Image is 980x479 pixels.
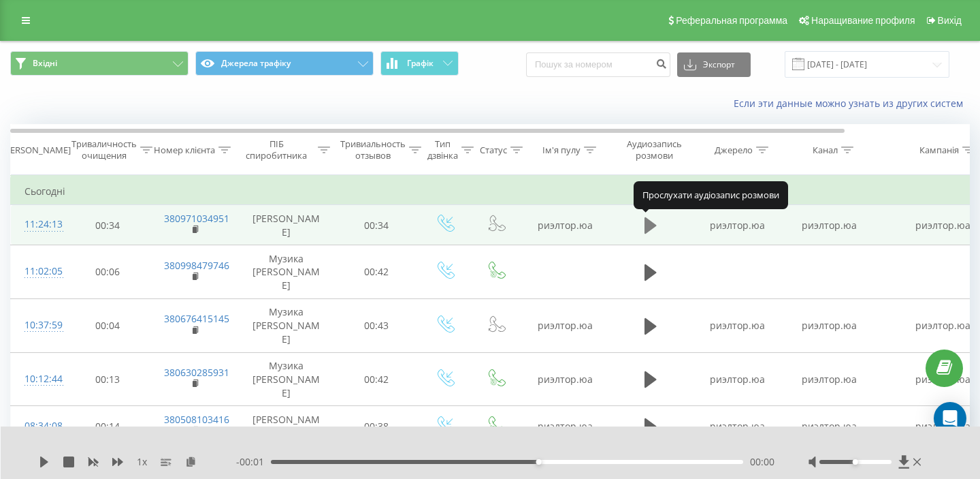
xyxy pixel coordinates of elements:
font: риэлтор.юа [710,373,765,386]
font: риэлтор.юа [538,319,593,332]
button: Экспорт [677,52,751,77]
font: риэлтор.юа [915,319,970,332]
font: Джерело [715,144,753,156]
font: 00:00 [750,455,774,468]
font: Кампанія [919,144,959,156]
font: риэлтор.юа [802,373,857,386]
font: риэлтор.юа [915,373,970,386]
font: риэлтор.юа [538,219,593,232]
font: х [142,455,147,468]
button: Джерела трафіку [195,51,374,76]
font: риэлтор.юа [802,319,857,332]
font: 11:02:05 [24,264,63,277]
font: 00:34 [364,219,389,232]
font: 00:42 [364,266,389,279]
font: Триваличность очищения [71,138,137,161]
font: Музика [PERSON_NAME] [252,252,320,292]
font: риэлтор.юа [915,420,970,433]
font: риэлтор.юа [710,219,765,232]
font: 00:13 [95,373,120,386]
font: Джерела трафіку [221,57,291,69]
font: Тип дзвінка [427,138,458,161]
font: риэлтор.юа [710,420,765,433]
font: риэлтор.юа [802,420,857,433]
a: 380971034951 [164,212,229,225]
font: риэлтор.юа [802,219,857,232]
font: 00:14 [95,420,120,433]
font: 08:34:08 [24,419,63,432]
font: риэлтор.юа [538,373,593,386]
a: 380508103416 [164,413,229,426]
div: Открытый Интерком Мессенджер [934,402,966,435]
div: Метка доступности [853,459,858,465]
input: Пошук за номером [526,52,670,77]
font: 11:24:13 [24,217,63,230]
a: 380676415145 [164,312,229,325]
font: Графік [407,57,434,69]
font: 10:12:44 [24,372,63,385]
button: Графік [380,51,459,76]
font: Если эти данные можно узнать из других систем [734,97,963,110]
font: 00:06 [95,266,120,279]
div: Метка доступности [536,459,542,465]
a: 380998479746 [164,259,229,272]
font: Музика [PERSON_NAME] [252,359,320,399]
a: 380630285931 [164,366,229,379]
font: риэлтор.юа [915,219,970,232]
font: 00:42 [364,373,389,386]
font: Номер клієнта [154,144,215,156]
font: 00:38 [364,420,389,433]
font: Канал [813,144,838,156]
font: риэлтор.юа [538,420,593,433]
font: 10:37:59 [24,318,63,331]
font: [PERSON_NAME] [2,144,71,156]
font: Экспорт [703,59,735,70]
font: 00:43 [364,319,389,332]
font: - [236,455,240,468]
font: Аудиозапись розмови [627,138,682,161]
div: Прослухати аудіозапис розмови [634,181,788,208]
font: [PERSON_NAME] [252,413,320,439]
font: Сьогодні [24,185,65,198]
font: 1 [137,455,142,468]
font: Вхідні [33,57,57,69]
font: ПІБ спиробитника [246,138,307,161]
font: 00:01 [240,455,264,468]
font: Реферальная программа [676,15,787,26]
font: [PERSON_NAME] [252,212,320,238]
font: Статус [480,144,507,156]
font: Тривиальность отзывов [340,138,406,161]
font: 00:04 [95,319,120,332]
a: Если эти данные можно узнать из других систем [734,97,970,110]
font: Музика [PERSON_NAME] [252,305,320,345]
font: Наращивание профиля [811,15,915,26]
font: риэлтор.юа [710,319,765,332]
font: Вихід [938,15,962,26]
font: 00:34 [95,219,120,232]
button: Вхідні [10,51,189,76]
font: Ім'я пулу [542,144,581,156]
